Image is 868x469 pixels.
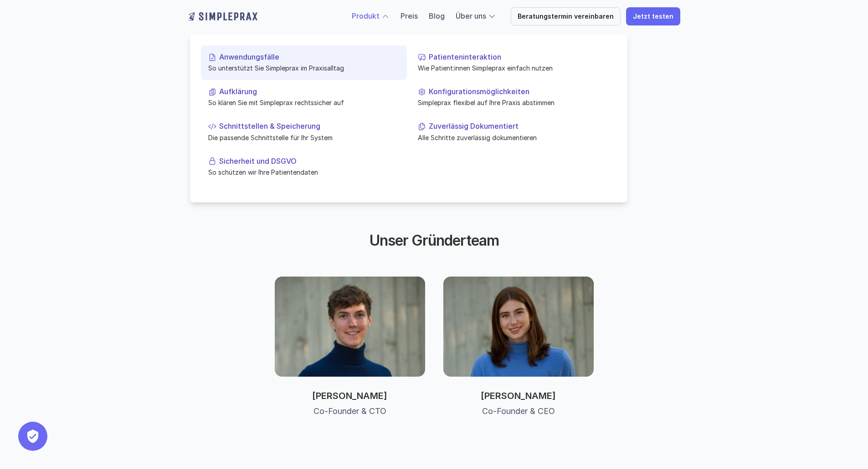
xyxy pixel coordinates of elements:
[429,53,609,61] p: Patienteninteraktion
[201,45,407,80] a: AnwendungsfälleSo unterstützt Sie Simpleprax im Praxisalltag
[429,11,445,20] a: Blog
[201,80,407,115] a: AufklärungSo klären Sie mit Simpleprax rechtssicher auf
[219,122,400,131] p: Schnittstellen & Speicherung
[511,7,621,25] a: Beratungstermin vereinbaren
[208,98,400,107] p: So klären Sie mit Simpleprax rechtssicher auf
[411,45,616,80] a: PatienteninteraktionWie Patient:innen Simpleprax einfach nutzen
[443,390,594,401] p: [PERSON_NAME]
[275,390,425,401] p: [PERSON_NAME]
[352,11,380,20] a: Produkt
[201,149,407,184] a: Sicherheit und DSGVOSo schützen wir Ihre Patientendaten
[443,406,594,417] p: Co-Founder & CEO
[418,132,609,142] p: Alle Schritte zuverlässig dokumentieren
[429,122,609,131] p: Zuverlässig Dokumentiert
[429,87,609,96] p: Konfigurationsmöglichkeiten
[401,11,418,20] a: Preis
[219,156,400,165] p: Sicherheit und DSGVO
[626,7,680,25] a: Jetzt testen
[219,87,400,96] p: Aufklärung
[633,13,673,20] p: Jetzt testen
[208,63,400,73] p: So unterstützt Sie Simpleprax im Praxisalltag
[411,80,616,115] a: KonfigurationsmöglichkeitenSimpleprax flexibel auf Ihre Praxis abstimmen
[418,63,609,73] p: Wie Patient:innen Simpleprax einfach nutzen
[418,98,609,107] p: Simpleprax flexibel auf Ihre Praxis abstimmen
[201,115,407,149] a: Schnittstellen & SpeicherungDie passende Schnittstelle für Ihr System
[320,232,548,249] h2: Unser Gründerteam
[208,132,400,142] p: Die passende Schnittstelle für Ihr System
[275,406,425,417] p: Co-Founder & CTO
[411,115,616,149] a: Zuverlässig DokumentiertAlle Schritte zuverlässig dokumentieren
[456,11,486,20] a: Über uns
[208,167,400,177] p: So schützen wir Ihre Patientendaten
[219,53,400,61] p: Anwendungsfälle
[518,13,614,20] p: Beratungstermin vereinbaren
